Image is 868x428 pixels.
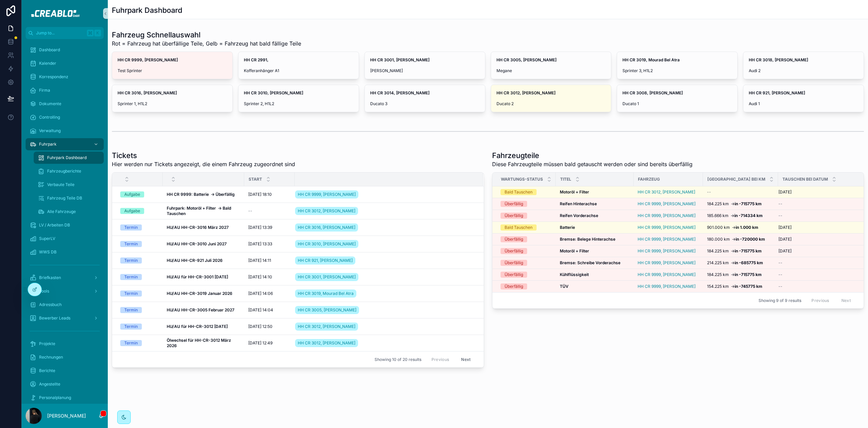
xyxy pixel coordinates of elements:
[248,241,291,247] a: [DATE] 13:33
[505,260,523,266] div: Überfällig
[167,274,228,279] strong: HU/AU für HH-CR-3001 [DATE]
[560,284,569,289] strong: TÜV
[707,272,762,277] span: 184.225 km →
[39,47,60,53] span: Dashboard
[248,192,272,197] span: [DATE] 18:10
[298,274,356,280] span: HH CR 3001, [PERSON_NAME]
[560,213,598,218] strong: Reifen Vorderachse
[707,225,774,230] a: 901.000 km →in 1.000 km
[749,101,858,106] span: Audi 1
[501,248,552,254] a: Überfällig
[501,177,543,182] span: Wartungs-status
[638,189,695,195] span: HH CR 3012, [PERSON_NAME]
[560,177,571,182] span: Titel
[505,224,533,231] div: Bald Tauschen
[248,340,272,346] span: [DATE] 12:49
[248,208,252,214] span: --
[248,307,273,313] span: [DATE] 14:04
[778,260,782,266] span: --
[248,192,291,197] a: [DATE] 18:10
[295,305,475,315] a: HH CR 3005, [PERSON_NAME]
[622,101,732,106] span: Ducato 1
[622,68,732,73] span: Sprinter 3, H1L2
[34,192,104,204] a: Fahrzeug Teile DB
[505,248,523,254] div: Überfällig
[26,125,104,137] a: Verwaltung
[120,274,159,280] a: Termin
[638,201,696,207] span: HH CR 9999, [PERSON_NAME]
[638,201,699,207] a: HH CR 9999, [PERSON_NAME]
[295,339,358,347] a: HH CR 3012, [PERSON_NAME]
[39,115,60,120] span: Controlling
[295,306,359,314] a: HH CR 3005, [PERSON_NAME]
[120,324,159,330] a: Termin
[778,248,859,254] a: [DATE]
[778,272,782,277] span: --
[707,260,763,265] span: 214.225 km →
[47,195,82,201] span: Fahrzeug Teile DB
[295,272,475,282] a: HH CR 3001, [PERSON_NAME]
[638,213,696,218] span: HH CR 9999, [PERSON_NAME]
[112,85,233,112] a: HH CR 3016, [PERSON_NAME]Sprinter 1, H1L2
[167,307,240,313] a: HU/AU HH-CR-3005 Februar 2027
[167,192,235,197] strong: HH CR 9999: Batterie → Überfällig
[167,225,240,230] a: HU/AU HH-CR-3016 März 2027
[39,302,62,307] span: Adressbuch
[248,225,291,230] a: [DATE] 13:39
[124,340,138,346] div: Termin
[120,307,159,313] a: Termin
[39,368,55,373] span: Berichte
[248,340,291,346] a: [DATE] 12:49
[124,241,138,247] div: Termin
[560,272,630,277] a: Kühlflüssigkeit
[295,190,358,198] a: HH CR 9999, [PERSON_NAME]
[560,284,630,289] a: TÜV
[638,213,699,218] a: HH CR 9999, [PERSON_NAME]
[298,340,355,346] span: HH CR 3012, [PERSON_NAME]
[26,27,104,39] button: Jump to...K
[778,189,792,195] span: [DATE]
[638,225,696,230] span: HH CR 9999, [PERSON_NAME]
[120,208,159,214] a: Aufgabe
[638,260,699,266] a: HH CR 9999, [PERSON_NAME]
[778,284,782,289] span: --
[248,258,291,263] a: [DATE] 14:11
[560,201,630,207] a: Reifen Hinterachse
[244,68,353,73] span: Kofferanhänger A1
[248,324,291,329] a: [DATE] 12:50
[26,138,104,150] a: Fuhrpark
[120,224,159,231] a: Termin
[248,225,272,230] span: [DATE] 13:39
[295,223,358,232] a: HH CR 3016, [PERSON_NAME]
[778,272,859,277] a: --
[560,260,620,265] strong: Bremse: Schreibe Vorderachse
[248,208,291,214] a: --
[39,249,57,255] span: WWS DB
[295,207,358,215] a: HH CR 3012, [PERSON_NAME]
[735,284,762,289] strong: in -745775 km
[238,52,359,79] a: HH CR 2991,Kofferanhänger A1
[638,177,660,182] span: Fahrzeug
[707,237,774,242] a: 180.000 km →in -720000 km
[370,101,480,106] span: Ducato 3
[26,365,104,377] a: Berichte
[39,74,68,80] span: Korrespondenz
[501,260,552,266] a: Überfällig
[26,351,104,363] a: Rechnungen
[47,209,76,214] span: Alle Fahrzeuge
[295,288,475,299] a: HH CR 3019, Mourad Bel Atra
[560,201,597,206] strong: Reifen Hinterachse
[26,84,104,96] a: Firma
[638,225,699,230] a: HH CR 9999, [PERSON_NAME]
[34,152,104,164] a: Fuhrpark Dashboard
[298,291,354,296] span: HH CR 3019, Mourad Bel Atra
[505,201,523,207] div: Überfällig
[707,284,774,289] a: 154.225 km →in -745775 km
[39,142,57,147] span: Fuhrpark
[298,307,356,313] span: HH CR 3005, [PERSON_NAME]
[560,237,615,242] strong: Bremse: Belege Hinterachse
[496,90,555,95] strong: HH CR 3012, [PERSON_NAME]
[26,392,104,404] a: Personalplanung
[492,151,693,160] h1: Fahrzeugteile
[167,338,232,348] strong: Ölwechsel für HH-CR-3012 März 2026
